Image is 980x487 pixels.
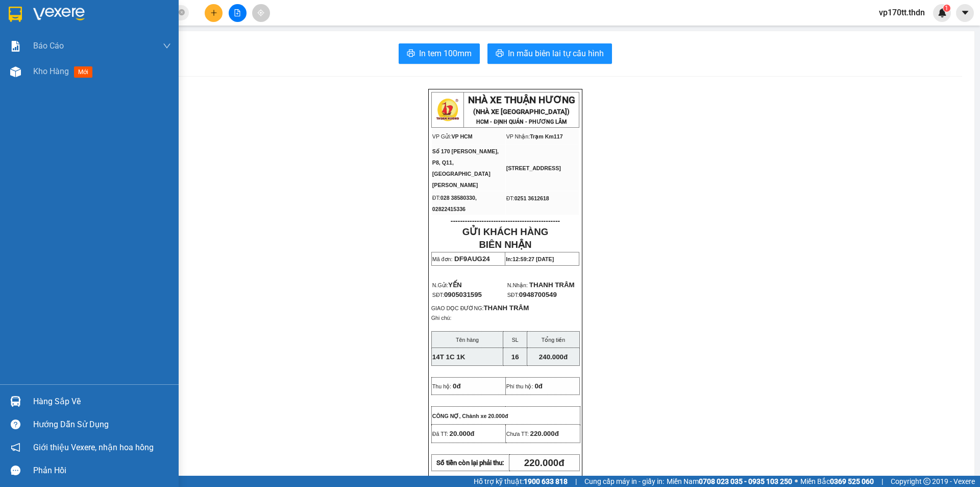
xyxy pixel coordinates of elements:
span: Miền Bắc [800,476,874,487]
strong: 0708 023 035 - 0935 103 250 [699,477,792,485]
span: Giới thiệu Vexere, nhận hoa hồng [33,441,154,454]
span: Đã TT: [432,431,448,437]
span: Trạm Km117 [530,133,562,140]
div: Hàng sắp về [33,394,171,409]
span: 0905031595 [444,291,482,298]
span: N.Nhận: [507,282,528,288]
button: file-add [229,4,247,22]
strong: GỬI KHÁCH HÀNG [462,226,548,237]
span: printer [496,49,504,59]
span: THANH TRÂM [483,304,529,312]
span: Thu hộ: [432,383,451,389]
span: Kho hàng [33,66,69,76]
span: Chưa TT: [506,431,529,437]
strong: 1900 633 818 [524,477,568,485]
img: logo [435,97,460,123]
span: In: [506,256,554,262]
span: copyright [923,478,930,485]
span: 12:59:27 [DATE] [512,256,554,262]
span: [STREET_ADDRESS] [506,165,561,171]
div: Phản hồi [33,463,171,478]
span: 0948700549 [519,291,557,298]
img: icon-new-feature [938,8,947,17]
span: file-add [234,9,241,16]
span: vp170tt.thdn [871,6,933,19]
span: caret-down [961,8,970,17]
span: 220.000đ [524,457,565,468]
img: warehouse-icon [10,396,21,407]
span: VP HCM [451,133,472,140]
span: SĐT: [432,292,482,298]
div: Hướng dẫn sử dụng [33,417,171,432]
button: caret-down [956,4,974,22]
span: Phí thu hộ: [506,383,533,389]
span: Cung cấp máy in - giấy in: [584,476,664,487]
span: DF9AUG24 [454,255,490,263]
strong: HCM - ĐỊNH QUÁN - PHƯƠNG LÂM [476,119,567,125]
span: notification [11,443,20,452]
span: Tên hàng [456,337,479,343]
span: ĐT: [506,195,514,201]
span: In mẫu biên lai tự cấu hình [508,47,604,60]
strong: (NHÀ XE [GEOGRAPHIC_DATA]) [473,108,570,115]
span: 1 [945,5,948,12]
span: VP Nhận: [506,133,530,140]
span: 14T 1C 1K [432,353,465,361]
strong: BIÊN NHẬN [479,239,531,250]
span: message [11,466,20,475]
span: đ [555,430,559,437]
span: mới [74,66,92,78]
img: logo-vxr [9,7,22,22]
span: THANH TRÂM [529,281,575,289]
span: ---------------------------------------------- [451,217,560,225]
span: Miền Nam [667,476,792,487]
span: 240.000đ [539,353,568,361]
span: 0251 3612618 [514,195,549,201]
span: Ghi chú: [431,315,452,321]
span: aim [257,9,264,16]
span: In tem 100mm [419,47,472,60]
span: Số 170 [PERSON_NAME], P8, Q11, [GEOGRAPHIC_DATA][PERSON_NAME] [432,148,499,188]
button: printerIn mẫu biên lai tự cấu hình [487,43,612,64]
span: 0đ [453,382,461,390]
strong: 0369 525 060 [830,477,874,485]
span: close-circle [179,9,185,15]
span: SĐT: [507,292,519,298]
span: 028 38580330, 02822415336 [432,195,477,212]
button: aim [252,4,270,22]
span: 220.000 [530,430,555,437]
span: ⚪️ [795,479,798,483]
span: CÔNG NỢ, Chành xe 20.000đ [432,413,508,419]
button: plus [205,4,223,22]
span: SL [512,337,519,343]
span: | [881,476,883,487]
span: VP Gửi: [432,133,452,140]
strong: Số tiền còn lại phải thu: [436,459,504,467]
span: N.Gửi: [432,282,462,288]
span: Báo cáo [33,39,64,52]
span: GIAO DỌC ĐƯỜNG: [431,305,484,311]
span: Tổng tiền [542,337,566,343]
span: 16 [511,353,519,361]
span: ĐT: [432,195,440,201]
span: question-circle [11,420,20,429]
sup: 1 [943,5,950,12]
span: | [575,476,577,487]
span: Hỗ trợ kỹ thuật: [474,476,568,487]
button: printerIn tem 100mm [399,43,480,64]
span: Mã đơn: [432,256,453,262]
strong: NHÀ XE THUẬN HƯƠNG [468,95,575,106]
span: 0đ [534,382,543,390]
span: down [163,42,171,50]
span: 20.000đ [450,430,475,437]
span: printer [407,49,415,59]
img: solution-icon [10,41,21,52]
span: close-circle [179,8,185,18]
span: plus [210,9,217,16]
span: YẾN [448,281,462,289]
img: warehouse-icon [10,66,21,77]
